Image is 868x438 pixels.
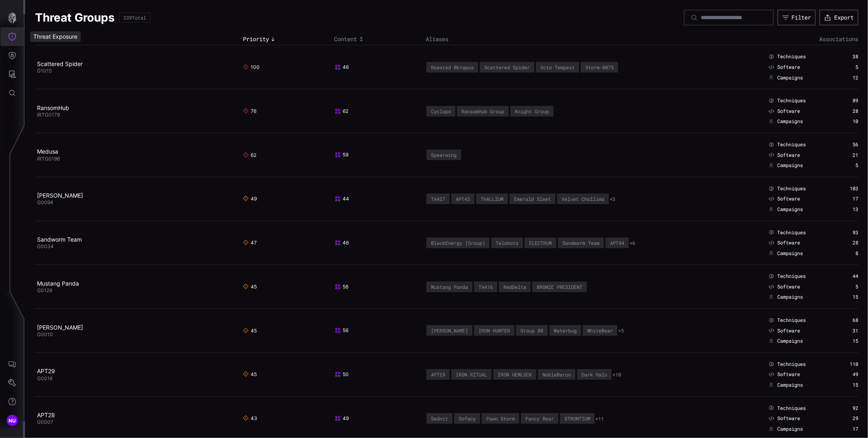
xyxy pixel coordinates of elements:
div: NobleBaron [542,372,571,377]
button: Export [820,10,858,25]
span: Campaigns [777,294,803,300]
div: 5 [833,64,858,70]
div: Velvet Chollima [562,196,604,202]
span: Software [777,284,800,290]
span: G0094 [37,199,53,205]
div: 17 [833,196,858,202]
div: 21 [833,152,858,158]
div: RedDelta [503,284,526,290]
div: 17 [833,426,858,432]
div: 8 [833,250,858,257]
span: 50 [335,371,349,378]
span: 100 [243,64,260,70]
button: +6 [630,240,635,247]
div: 110 [833,361,858,368]
span: Techniques [777,317,806,324]
a: [PERSON_NAME] [37,324,83,331]
span: 44 [335,196,350,202]
div: Toggle sort direction [335,35,422,43]
button: +3 [610,196,615,202]
span: NU [9,416,16,425]
span: Software [777,64,800,70]
div: Threat Exposure [30,31,81,42]
div: IRON RITUAL [456,372,487,377]
a: RansomHub [37,104,69,111]
span: Techniques [777,229,806,236]
span: 47 [243,240,257,246]
span: 49 [243,196,257,202]
span: 49 [335,415,349,422]
th: Aliases [424,33,698,45]
span: 46 [335,240,349,246]
span: G0016 [37,375,52,381]
div: THALLIUM [481,196,503,202]
div: Storm-0875 [585,64,614,70]
div: 5 [833,162,858,169]
span: Software [777,415,800,422]
div: WhiteBear [587,328,613,333]
div: RansomHub Group [461,108,504,114]
span: G1015 [37,68,52,74]
span: Content [335,35,357,43]
span: Campaigns [777,75,803,81]
a: Sandworm Team [37,236,82,243]
a: APT29 [37,368,55,374]
div: Pawn Storm [486,416,515,421]
div: Mustang Panda [431,284,468,290]
div: 12 [833,75,858,81]
div: IRON HUNTER [479,328,510,333]
div: BlackEnergy (Group) [431,240,485,246]
div: 44 [833,273,858,280]
span: Techniques [777,361,806,368]
div: 15 [833,294,858,300]
span: Campaigns [777,382,803,388]
div: 10 [833,118,858,125]
div: 5 [833,284,858,290]
span: Priority [243,35,269,43]
div: 29 [833,415,858,422]
a: [PERSON_NAME] [37,192,83,199]
span: Campaigns [777,250,803,257]
div: 92 [833,405,858,412]
div: Sofacy [459,416,476,421]
span: 45 [243,371,257,378]
div: ELECTRUM [529,240,552,246]
span: G0129 [37,287,52,293]
div: Cyclops [431,108,451,114]
span: 62 [243,152,256,158]
div: Sednit [431,416,448,421]
div: Fancy Bear [525,416,554,421]
span: 76 [243,108,256,114]
div: Emerald Sleet [514,196,551,202]
button: +5 [618,328,624,334]
div: Filter [791,14,811,21]
div: Sandworm Team [562,240,599,246]
div: APT43 [456,196,470,202]
div: IRON HEMLOCK [498,372,532,377]
span: 46 [335,64,349,70]
div: 28 [833,240,858,246]
div: Scattered Spider [484,64,530,70]
a: Scattered Spider [37,60,83,67]
span: G0007 [37,419,53,425]
span: Techniques [777,141,806,148]
div: 38 [833,53,858,60]
div: Roasted 0ktapus [431,64,474,70]
div: 31 [833,328,858,334]
div: STRONTIUM [564,416,590,421]
div: 15 [833,382,858,388]
div: TA427 [431,196,445,202]
div: 103 [833,185,858,192]
div: Octo Tempest [540,64,575,70]
span: 56 [335,284,349,290]
div: 68 [833,317,858,324]
div: Toggle sort direction [37,35,239,43]
div: BRONZE PRESIDENT [537,284,582,290]
h1: Threat Groups [35,10,115,25]
a: APT28 [37,412,55,418]
div: APT44 [610,240,624,246]
div: Dark Halo [582,372,607,377]
div: 15 [833,338,858,344]
button: +10 [612,372,621,378]
span: 62 [335,108,349,114]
